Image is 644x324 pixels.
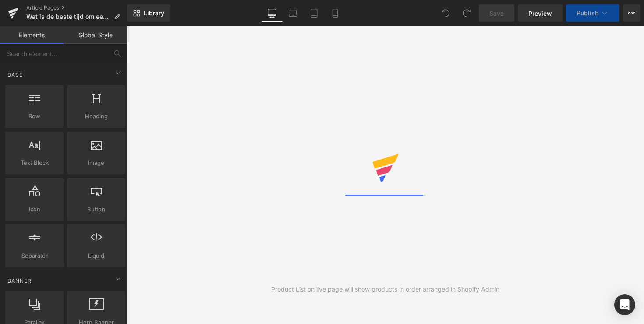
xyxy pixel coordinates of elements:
span: Button [70,205,123,214]
span: Heading [70,112,123,121]
button: Publish [566,4,619,22]
span: Liquid [70,251,123,260]
span: Icon [8,205,61,214]
span: Image [70,158,123,167]
a: Mobile [325,4,346,22]
span: Base [7,71,24,79]
a: Desktop [262,4,283,22]
span: Banner [7,277,32,285]
span: Row [8,112,61,121]
a: New Library [127,4,170,22]
span: Preview [528,9,552,18]
a: Preview [518,4,563,22]
span: Library [144,9,164,17]
span: Separator [8,251,61,260]
span: Save [489,9,504,18]
button: Redo [458,4,475,22]
a: Tablet [304,4,325,22]
span: Publish [577,10,598,17]
div: Product List on live page will show products in order arranged in Shopify Admin [271,285,499,294]
div: Open Intercom Messenger [614,294,635,315]
a: Global Style [64,26,127,44]
button: More [623,4,640,22]
span: Wat is de beste tijd om een elektrische fiets te kopen? [26,13,110,20]
a: Article Pages [26,4,127,11]
button: Undo [437,4,454,22]
span: Text Block [8,158,61,167]
a: Laptop [283,4,304,22]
